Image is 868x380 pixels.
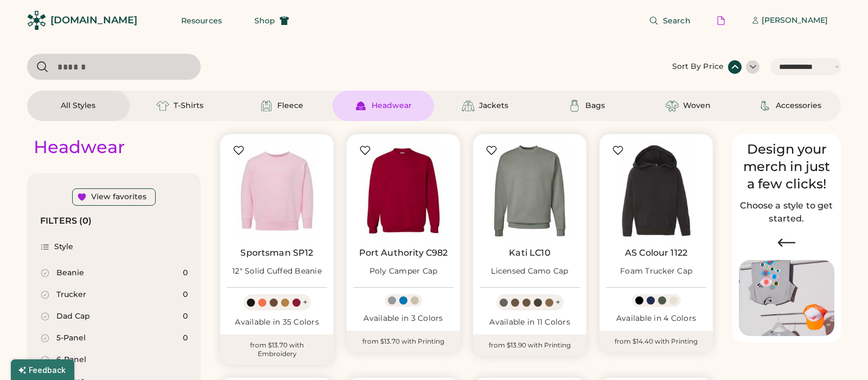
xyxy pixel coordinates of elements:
div: Available in 11 Colors [480,317,580,328]
button: Search [636,10,704,31]
button: Shop [241,10,302,31]
div: Available in 3 Colors [353,313,454,324]
div: from $13.70 with Printing [347,331,460,352]
div: Jackets [479,100,508,111]
div: from $14.40 with Printing [599,331,713,352]
div: Accessories [776,100,821,111]
div: 6-Panel [56,354,86,365]
img: Sportsman SP12 12" Solid Cuffed Beanie [227,141,327,241]
img: Bags Icon [568,99,581,112]
img: Port Authority C982 Poly Camper Cap [353,141,454,241]
div: 0 [183,289,188,300]
a: Sportsman SP12 [240,248,313,258]
img: Accessories Icon [758,99,771,112]
div: [PERSON_NAME] [762,15,828,26]
div: FILTERS (0) [40,214,92,227]
img: Rendered Logo - Screens [27,11,46,30]
span: Search [663,17,691,24]
div: Trucker [56,289,86,300]
div: All Styles [61,100,95,111]
div: T-Shirts [174,100,203,111]
div: Headwear [372,100,412,111]
div: Licensed Camo Cap [491,266,568,277]
div: 0 [183,268,188,278]
h2: Choose a style to get started. [739,199,834,225]
div: + [303,296,308,308]
div: 0 [183,311,188,322]
div: Dad Cap [56,311,90,322]
img: AS Colour 1122 Foam Trucker Cap [606,141,706,241]
div: Available in 35 Colors [227,317,327,328]
div: Fleece [277,100,303,111]
div: Design your merch in just a few clicks! [739,141,834,193]
div: View favorites [91,192,146,202]
div: Available in 4 Colors [606,313,706,324]
span: Shop [254,17,275,24]
div: from $13.70 with Embroidery [220,334,334,365]
div: Beanie [56,268,84,278]
img: Jackets Icon [462,99,475,112]
div: Foam Trucker Cap [620,266,692,277]
img: Woven Icon [666,99,679,112]
a: Kati LC10 [509,248,550,258]
div: Headwear [34,136,125,158]
img: Image of Lisa Congdon Eye Print on T-Shirt and Hat [739,260,834,337]
div: + [556,296,560,308]
div: 5-Panel [56,333,86,344]
img: Headwear Icon [354,99,367,112]
div: 12" Solid Cuffed Beanie [232,266,322,277]
div: from $13.90 with Printing [473,334,586,356]
a: Port Authority C982 [359,248,448,258]
div: Woven [683,100,711,111]
button: Resources [168,10,235,31]
div: [DOMAIN_NAME] [50,14,137,27]
img: Kati LC10 Licensed Camo Cap [480,141,580,241]
div: Style [54,242,74,252]
div: Poly Camper Cap [369,266,438,277]
a: AS Colour 1122 [625,248,687,258]
img: Fleece Icon [260,99,273,112]
div: 0 [183,333,188,344]
img: T-Shirts Icon [156,99,169,112]
div: Bags [585,100,605,111]
div: Sort By Price [672,61,724,72]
